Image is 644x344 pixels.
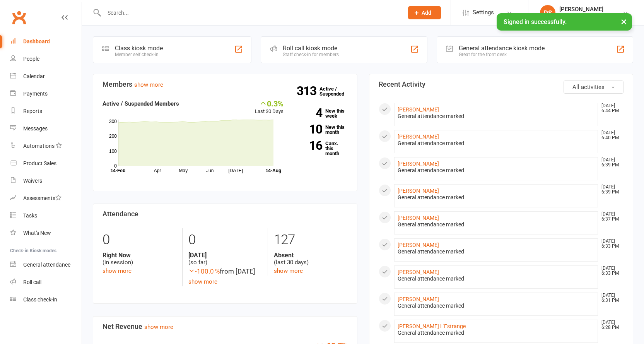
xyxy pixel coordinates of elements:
[398,167,595,174] div: General attendance marked
[559,6,603,13] div: [PERSON_NAME]
[598,266,623,276] time: [DATE] 6:33 PM
[23,38,50,44] div: Dashboard
[398,248,595,255] div: General attendance marked
[23,56,39,62] div: People
[598,293,623,303] time: [DATE] 6:31 PM
[598,157,623,168] time: [DATE] 6:39 PM
[102,80,348,88] h3: Members
[188,228,262,252] div: 0
[10,68,82,85] a: Calendar
[398,221,595,228] div: General attendance marked
[540,5,555,21] div: DS
[10,33,82,50] a: Dashboard
[598,185,623,195] time: [DATE] 6:39 PM
[10,207,82,224] a: Tasks
[295,125,348,135] a: 10New this month
[274,252,347,266] div: (last 30 days)
[408,6,441,19] button: Add
[23,230,51,236] div: What's New
[295,107,322,119] strong: 4
[398,269,439,275] a: [PERSON_NAME]
[255,99,284,116] div: Last 30 Days
[295,141,348,156] a: 16Canx. this month
[102,228,176,252] div: 0
[598,239,623,249] time: [DATE] 6:33 PM
[23,296,57,303] div: Class check-in
[598,320,623,330] time: [DATE] 6:28 PM
[295,123,322,135] strong: 10
[23,91,48,97] div: Payments
[295,108,348,118] a: 4New this week
[398,242,439,248] a: [PERSON_NAME]
[398,330,595,336] div: General attendance marked
[572,84,605,91] span: All activities
[102,252,176,259] strong: Right Now
[274,252,347,259] strong: Absent
[23,262,70,268] div: General attendance
[115,44,163,52] div: Class kiosk mode
[598,130,623,140] time: [DATE] 6:40 PM
[459,44,545,52] div: General attendance kiosk mode
[398,113,595,120] div: General attendance marked
[188,252,262,259] strong: [DATE]
[398,106,439,113] a: [PERSON_NAME]
[564,80,624,94] button: All activities
[102,323,348,330] h3: Net Revenue
[115,52,163,57] div: Member self check-in
[144,323,173,330] a: show more
[23,279,41,285] div: Roll call
[23,212,37,219] div: Tasks
[398,303,595,309] div: General attendance marked
[398,323,466,329] a: [PERSON_NAME] L'Estrange
[598,212,623,222] time: [DATE] 6:37 PM
[102,7,398,18] input: Search...
[255,99,284,108] div: 0.3%
[10,274,82,291] a: Roll call
[504,18,567,26] span: Signed in successfully.
[319,80,354,102] a: 313Active / Suspended
[23,160,56,166] div: Product Sales
[459,52,545,57] div: Great for the front desk
[398,140,595,147] div: General attendance marked
[23,195,61,201] div: Assessments
[9,8,29,27] a: Clubworx
[473,4,494,21] span: Settings
[398,296,439,302] a: [PERSON_NAME]
[10,256,82,274] a: General attendance kiosk mode
[10,291,82,308] a: Class kiosk mode
[274,228,347,252] div: 127
[102,100,179,107] strong: Active / Suspended Members
[10,190,82,207] a: Assessments
[598,103,623,113] time: [DATE] 6:44 PM
[283,44,339,52] div: Roll call kiosk mode
[10,137,82,155] a: Automations
[10,224,82,242] a: What's New
[10,85,82,103] a: Payments
[297,85,319,97] strong: 313
[398,276,595,282] div: General attendance marked
[398,215,439,221] a: [PERSON_NAME]
[295,140,322,151] strong: 16
[10,120,82,137] a: Messages
[188,278,217,285] a: show more
[10,155,82,172] a: Product Sales
[422,10,431,16] span: Add
[559,13,603,20] div: Genisys Gym
[23,143,55,149] div: Automations
[188,267,220,275] span: -100.0 %
[102,267,132,274] a: show more
[102,210,348,218] h3: Attendance
[102,252,176,266] div: (in session)
[398,188,439,194] a: [PERSON_NAME]
[23,178,42,184] div: Waivers
[10,172,82,190] a: Waivers
[379,80,624,88] h3: Recent Activity
[10,50,82,68] a: People
[23,108,42,114] div: Reports
[23,73,45,79] div: Calendar
[398,133,439,140] a: [PERSON_NAME]
[283,52,339,57] div: Staff check-in for members
[188,252,262,266] div: (so far)
[398,161,439,167] a: [PERSON_NAME]
[23,125,48,132] div: Messages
